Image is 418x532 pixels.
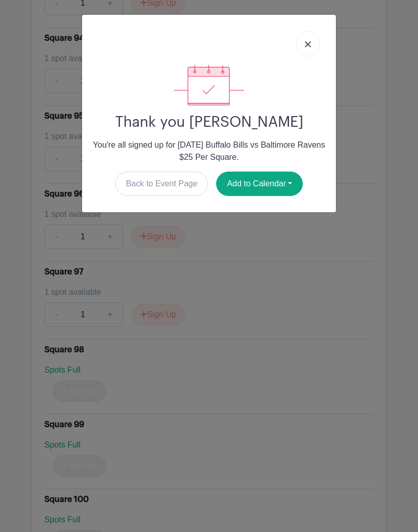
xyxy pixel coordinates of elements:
[305,41,311,47] img: close_button-5f87c8562297e5c2d7936805f587ecaba9071eb48480494691a3f1689db116b3.svg
[115,172,208,196] a: Back to Event Page
[174,65,244,105] img: signup_complete-c468d5dda3e2740ee63a24cb0ba0d3ce5d8a4ecd24259e683200fb1569d990c8.svg
[90,139,328,163] p: You're all signed up for [DATE] Buffalo Bills vs Baltimore Ravens $25 Per Square.
[216,172,303,196] button: Add to Calendar
[90,114,328,131] h2: Thank you [PERSON_NAME]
